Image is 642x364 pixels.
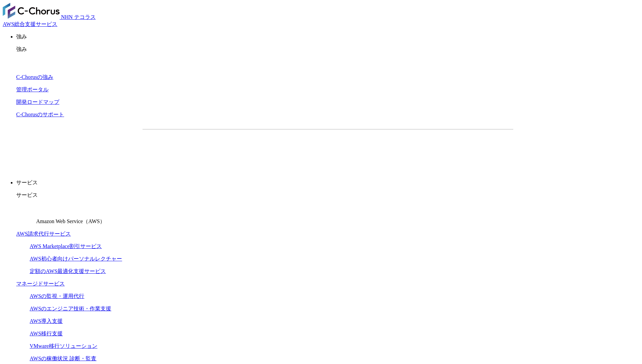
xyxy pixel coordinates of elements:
[30,243,102,249] a: AWS Marketplace割引サービス
[30,318,63,324] a: AWS導入支援
[16,281,65,286] a: マネージドサービス
[30,256,122,262] a: AWS初心者向けパーソナルレクチャー
[16,204,35,223] img: Amazon Web Service（AWS）
[216,140,325,157] a: 資料を請求する
[16,192,639,199] p: サービス
[16,112,64,117] a: C-Chorusのサポート
[36,218,105,224] span: Amazon Web Service（AWS）
[3,14,96,27] a: AWS総合支援サービス C-Chorus NHN テコラスAWS総合支援サービス
[16,74,53,80] a: C-Chorusの強み
[16,179,639,186] p: サービス
[30,306,111,311] a: AWSのエンジニア技術・作業支援
[16,46,639,53] p: 強み
[16,87,49,92] a: 管理ポータル
[30,331,63,336] a: AWS移行支援
[30,293,84,299] a: AWSの監視・運用代行
[331,140,440,157] a: まずは相談する
[30,356,96,361] a: AWSの稼働状況 診断・監査
[16,231,71,237] a: AWS請求代行サービス
[30,268,106,274] a: 定額のAWS最適化支援サービス
[30,343,97,349] a: VMware移行ソリューション
[16,33,639,40] p: 強み
[16,99,59,105] a: 開発ロードマップ
[3,3,60,19] img: AWS総合支援サービス C-Chorus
